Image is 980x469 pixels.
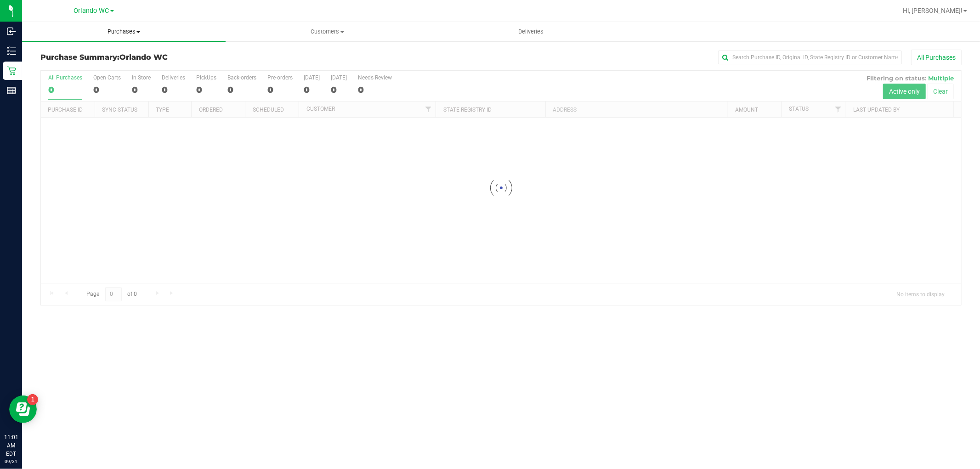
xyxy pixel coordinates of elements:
iframe: Resource center [9,396,37,423]
span: Hi, [PERSON_NAME]! [903,7,963,14]
span: Purchases [22,28,226,36]
inline-svg: Inventory [7,46,16,56]
p: 11:01 AM EDT [4,433,18,458]
a: Purchases [22,22,226,41]
p: 09/21 [4,458,18,465]
h3: Purchase Summary: [40,53,347,62]
iframe: Resource center unread badge [27,394,38,405]
a: Customers [226,22,429,41]
a: Deliveries [429,22,633,41]
inline-svg: Retail [7,66,16,75]
input: Search Purchase ID, Original ID, State Registry ID or Customer Name... [718,51,902,64]
button: All Purchases [911,50,962,65]
span: Orlando WC [74,7,109,15]
inline-svg: Inbound [7,27,16,36]
span: Deliveries [506,28,556,36]
span: Orlando WC [119,53,168,62]
inline-svg: Reports [7,86,16,95]
span: Customers [226,28,429,36]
